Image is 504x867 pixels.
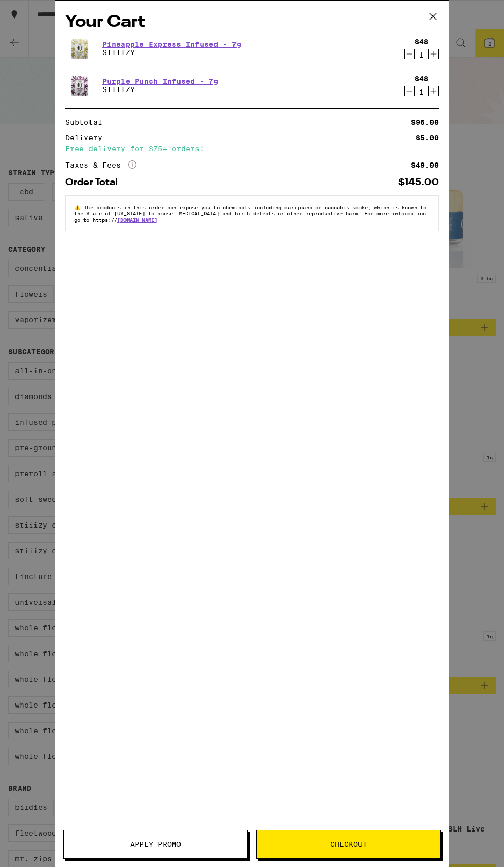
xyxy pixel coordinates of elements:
[63,830,248,859] button: Apply Promo
[256,830,441,859] button: Checkout
[415,88,428,96] div: 1
[428,86,439,96] button: Increment
[415,75,428,83] div: $48
[65,145,439,152] div: Free delivery for $75+ orders!
[74,204,84,210] span: ⚠️
[117,216,157,223] a: [DOMAIN_NAME]
[398,178,439,187] div: $145.00
[65,11,439,34] h2: Your Cart
[65,134,110,141] div: Delivery
[102,48,241,57] p: STIIIZY
[416,134,439,141] div: $5.00
[411,161,439,169] div: $49.00
[330,841,367,848] span: Checkout
[65,160,136,170] div: Taxes & Fees
[404,86,415,96] button: Decrement
[102,77,218,85] a: Purple Punch Infused - 7g
[130,841,181,848] span: Apply Promo
[404,49,415,59] button: Decrement
[65,34,94,63] img: STIIIZY - Pineapple Express Infused - 7g
[439,836,494,862] iframe: Opens a widget where you can find more information
[102,85,218,94] p: STIIIZY
[415,51,428,59] div: 1
[428,49,439,59] button: Increment
[74,204,426,223] span: The products in this order can expose you to chemicals including marijuana or cannabis smoke, whi...
[65,178,125,187] div: Order Total
[102,40,241,48] a: Pineapple Express Infused - 7g
[415,38,428,46] div: $48
[65,119,110,126] div: Subtotal
[411,119,439,126] div: $96.00
[65,71,94,100] img: STIIIZY - Purple Punch Infused - 7g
